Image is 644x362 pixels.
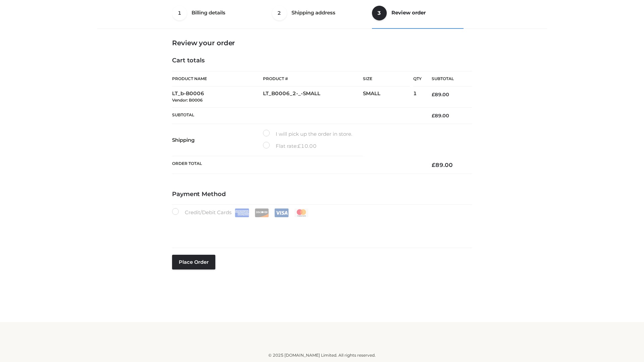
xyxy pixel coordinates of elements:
label: I will pick up the order in store. [263,130,352,138]
span: £ [298,143,301,149]
td: LT_B0006_2-_-SMALL [263,86,363,108]
td: LT_b-B0006 [172,86,263,108]
small: Vendor: B0006 [172,98,203,103]
th: Product Name [172,71,263,86]
h4: Cart totals [172,57,472,64]
td: 1 [413,86,422,108]
th: Product # [263,71,363,86]
bdi: 89.00 [432,92,449,98]
th: Order Total [172,156,422,174]
th: Subtotal [172,107,422,124]
span: £ [432,92,435,98]
label: Flat rate: [263,142,317,150]
img: Visa [274,208,289,217]
bdi: 89.00 [432,113,449,119]
img: Amex [235,208,249,217]
label: Credit/Debit Cards [172,208,309,217]
h4: Payment Method [172,191,472,198]
th: Subtotal [422,71,472,86]
h3: Review your order [172,39,472,47]
div: © 2025 [DOMAIN_NAME] Limited. All rights reserved. [100,352,544,359]
td: SMALL [363,86,413,108]
bdi: 10.00 [298,143,317,149]
img: Mastercard [294,208,309,217]
iframe: Secure payment input frame [171,216,471,240]
span: £ [432,162,435,168]
img: Discover [255,208,269,217]
th: Qty [413,71,422,86]
th: Shipping [172,124,263,156]
span: £ [432,113,435,119]
bdi: 89.00 [432,162,453,168]
th: Size [363,71,410,86]
button: Place order [172,255,215,269]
